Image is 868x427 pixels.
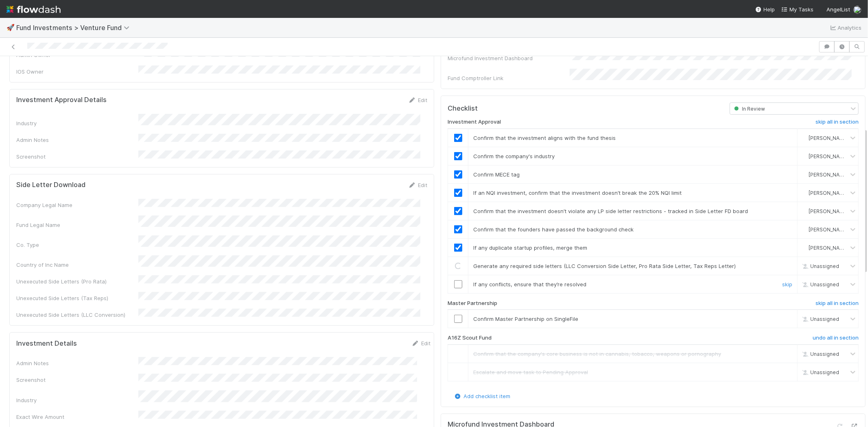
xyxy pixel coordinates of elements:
span: My Tasks [781,6,813,13]
span: Fund Investments > Venture Fund [16,24,133,32]
h5: Investment Approval Details [16,96,107,104]
h5: Checklist [448,105,478,113]
span: Confirm that the founders have passed the background check [473,226,634,233]
div: Unexecuted Side Letters (LLC Conversion) [16,311,138,319]
h5: Side Letter Download [16,181,85,189]
span: Unassigned [800,351,839,357]
div: Fund Comptroller Link [448,74,570,82]
span: Confirm Master Partnership on SingleFile [473,316,578,322]
span: Confirm that the investment aligns with the fund thesis [473,135,616,141]
span: If any conflicts, ensure that they’re resolved [473,281,586,288]
span: [PERSON_NAME] [809,244,848,251]
h6: undo all in section [813,335,859,341]
img: avatar_1a1d5361-16dd-4910-a949-020dcd9f55a3.png [801,208,807,214]
img: avatar_1a1d5361-16dd-4910-a949-020dcd9f55a3.png [801,244,807,251]
div: Screenshot [16,152,138,161]
span: [PERSON_NAME] [809,171,848,177]
div: Company Legal Name [16,201,138,209]
div: Screenshot [16,376,138,384]
div: Industry [16,396,138,404]
div: IOS Owner [16,68,138,76]
h6: Investment Approval [448,119,501,125]
span: Confirm that the company's core business is not in cannabis, tobacco, weapons or pornography [473,351,721,357]
span: In Review [732,106,765,112]
a: Analytics [829,23,861,33]
span: If any duplicate startup profiles, merge them [473,244,587,251]
a: Edit [408,97,427,103]
span: Unassigned [800,369,839,375]
div: Co. Type [16,241,138,249]
a: skip all in section [816,300,859,310]
div: Unexecuted Side Letters (Tax Reps) [16,294,138,302]
span: [PERSON_NAME] [809,190,848,196]
span: If an NQI investment, confirm that the investment doesn’t break the 20% NQI limit [473,190,682,196]
a: undo all in section [813,335,859,344]
span: [PERSON_NAME] [809,226,848,232]
a: skip [782,281,792,288]
span: Confirm MECE tag [473,171,520,178]
a: skip all in section [816,119,859,129]
a: My Tasks [781,5,813,13]
img: logo-inverted-e16ddd16eac7371096b0.svg [7,2,61,16]
span: Unassigned [800,281,839,287]
div: Exact Wire Amount [16,413,138,421]
img: avatar_1a1d5361-16dd-4910-a949-020dcd9f55a3.png [801,153,807,159]
div: Fund Legal Name [16,221,138,229]
img: avatar_1a1d5361-16dd-4910-a949-020dcd9f55a3.png [801,171,807,178]
span: Confirm that the investment doesn’t violate any LP side letter restrictions - tracked in Side Let... [473,208,748,214]
span: AngelList [826,6,850,13]
a: Edit [411,340,431,346]
h6: skip all in section [816,300,859,307]
span: Unassigned [800,316,839,322]
div: Help [755,5,775,13]
img: avatar_1a1d5361-16dd-4910-a949-020dcd9f55a3.png [801,226,807,233]
div: Admin Notes [16,359,138,367]
span: [PERSON_NAME] [809,208,848,214]
span: Generate any required side letters (LLC Conversion Side Letter, Pro Rata Side Letter, Tax Reps Le... [473,263,736,269]
a: Edit [408,182,427,188]
img: avatar_1a1d5361-16dd-4910-a949-020dcd9f55a3.png [853,6,861,14]
a: Add checklist item [454,393,510,399]
span: Unassigned [800,263,839,269]
div: Unexecuted Side Letters (Pro Rata) [16,277,138,285]
img: avatar_1a1d5361-16dd-4910-a949-020dcd9f55a3.png [801,190,807,196]
img: avatar_1a1d5361-16dd-4910-a949-020dcd9f55a3.png [801,135,807,141]
h6: Master Partnership [448,300,497,307]
span: [PERSON_NAME] [809,153,848,159]
span: 🚀 [7,24,15,31]
h5: Investment Details [16,340,77,348]
span: Escalate and move task to Pending Approval [473,369,588,375]
div: Industry [16,119,138,127]
h6: skip all in section [816,119,859,125]
div: Microfund Investment Dashboard [448,54,570,62]
div: Country of Inc Name [16,261,138,269]
span: [PERSON_NAME] [809,135,848,141]
span: Confirm the company's industry [473,153,555,159]
h6: A16Z Scout Fund [448,335,492,341]
div: Admin Notes [16,136,138,144]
